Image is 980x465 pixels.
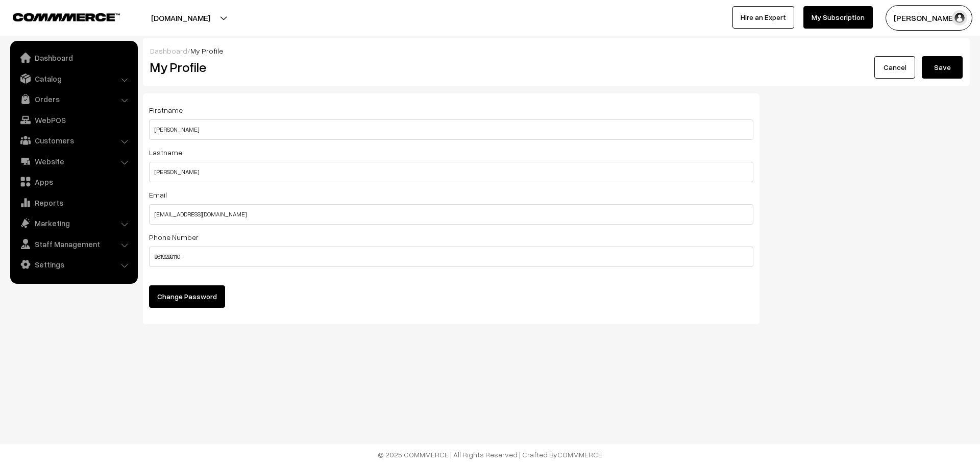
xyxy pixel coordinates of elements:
[952,10,967,26] img: user
[149,189,167,200] label: Email
[149,147,182,158] label: Lastname
[13,152,134,170] a: Website
[115,5,246,31] button: [DOMAIN_NAME]
[150,45,963,56] div: /
[149,119,753,140] input: First Name
[13,255,134,274] a: Settings
[874,56,915,79] a: Cancel
[13,13,120,21] img: COMMMERCE
[886,5,972,31] button: [PERSON_NAME]
[150,46,187,55] a: Dashboard
[13,90,134,108] a: Orders
[150,59,549,75] h2: My Profile
[13,214,134,232] a: Marketing
[922,56,963,79] button: Save
[13,173,134,191] a: Apps
[149,105,183,115] label: Firstname
[13,235,134,253] a: Staff Management
[149,247,753,267] input: Phone Number
[149,285,225,308] button: Change Password
[13,48,134,67] a: Dashboard
[13,193,134,212] a: Reports
[13,111,134,129] a: WebPOS
[149,204,753,225] input: Email
[13,69,134,88] a: Catalog
[190,46,223,55] span: My Profile
[732,6,794,29] a: Hire an Expert
[149,162,753,182] input: First Name
[13,131,134,150] a: Customers
[13,10,102,22] a: COMMMERCE
[803,6,873,29] a: My Subscription
[557,450,602,459] a: COMMMERCE
[149,232,199,242] label: Phone Number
